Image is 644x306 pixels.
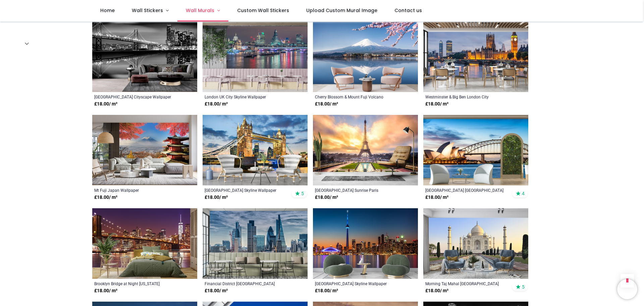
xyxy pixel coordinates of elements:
strong: £ 18.00 / m² [315,194,338,201]
img: London UK City Skyline Wall Mural Wallpaper [203,22,308,92]
img: Brooklyn Bridge at Night New York Wall Mural Wallpaper [92,208,197,279]
a: Mt Fuji Japan Wallpaper [94,187,175,193]
span: Upload Custom Mural Image [306,7,377,14]
span: 4 [522,190,525,196]
strong: £ 18.00 / m² [315,288,338,294]
a: Brooklyn Bridge at Night [US_STATE] Wallpaper [94,281,175,286]
a: [GEOGRAPHIC_DATA] Skyline Wallpaper [205,187,285,193]
span: 5 [301,190,304,196]
strong: £ 18.00 / m² [205,288,228,294]
iframe: Brevo live chat [617,279,637,299]
strong: £ 18.00 / m² [205,101,228,107]
span: 5 [522,284,525,290]
img: Morning Taj Mahal India Wall Mural Wallpaper [423,208,528,279]
strong: £ 18.00 / m² [94,101,117,107]
a: Financial District [GEOGRAPHIC_DATA] Cityscape Wallpaper [205,281,285,286]
span: Contact us [394,7,422,14]
a: Cherry Blossom & Mount Fuji Volcano Wallpaper [315,94,396,99]
a: Morning Taj Mahal [GEOGRAPHIC_DATA] Wallpaper [425,281,506,286]
span: Wall Murals [186,7,214,14]
img: Eiffel Tower Sunrise Paris Wall Mural Wallpaper [313,115,418,185]
a: London UK City Skyline Wallpaper [205,94,285,99]
img: San Francisco Bridge Cityscape Wall Mural Wallpaper [92,22,197,92]
img: Westminster & Big Ben London City Wall Mural Wallpaper [423,22,528,92]
a: [GEOGRAPHIC_DATA] Skyline Wallpaper [315,281,396,286]
strong: £ 18.00 / m² [315,101,338,107]
img: Sydney Opera House Australia Wall Mural Wallpaper [423,115,528,185]
img: Cherry Blossom & Mount Fuji Volcano Wall Mural Wallpaper [313,22,418,92]
strong: £ 18.00 / m² [205,194,228,201]
a: Westminster & Big Ben London City Wallpaper [425,94,506,99]
strong: £ 18.00 / m² [425,101,448,107]
a: [GEOGRAPHIC_DATA] Sunrise Paris Wallpaper [315,187,396,193]
a: [GEOGRAPHIC_DATA] Cityscape Wallpaper [94,94,175,99]
strong: £ 18.00 / m² [425,194,448,201]
strong: £ 18.00 / m² [94,194,117,201]
img: Financial District London Cityscape Wall Mural Wallpaper [203,208,308,279]
img: London Tower Bridge City Skyline Wall Mural Wallpaper [203,115,308,185]
a: [GEOGRAPHIC_DATA] [GEOGRAPHIC_DATA] Wallpaper [425,187,506,193]
span: Home [100,7,115,14]
span: Custom Wall Stickers [237,7,289,14]
strong: £ 18.00 / m² [425,288,448,294]
img: Toronto Tower City Skyline Wall Mural Wallpaper [313,208,418,279]
span: Wall Stickers [132,7,163,14]
strong: £ 18.00 / m² [94,288,117,294]
img: Mt Fuji Japan Wall Mural Wallpaper [92,115,197,185]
